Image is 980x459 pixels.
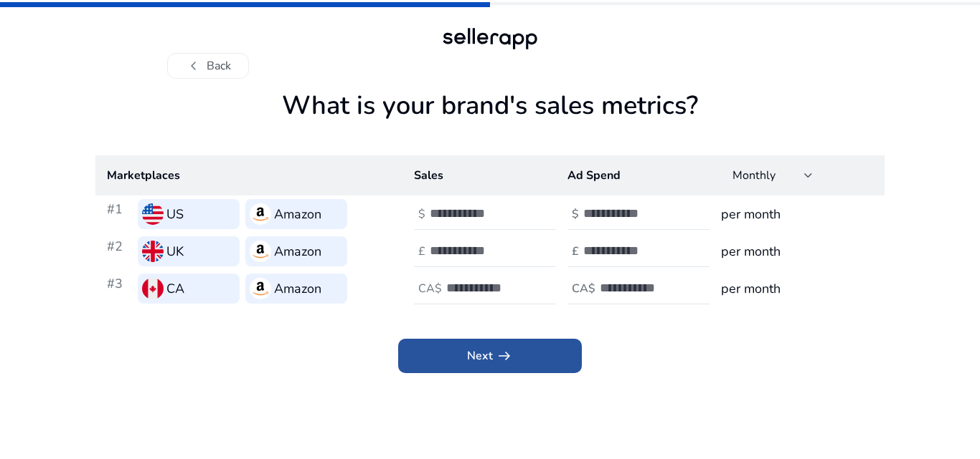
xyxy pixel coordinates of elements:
h4: $ [418,208,425,221]
h3: per month [721,241,873,261]
th: Marketplaces [95,155,402,195]
h4: CA$ [572,282,595,296]
img: us.svg [142,203,164,225]
img: ca.svg [142,278,164,299]
span: chevron_left [185,57,202,74]
h4: CA$ [418,282,442,296]
h3: #1 [107,199,132,229]
th: Ad Spend [556,155,710,195]
th: Sales [402,155,556,195]
h3: Amazon [274,241,321,261]
button: chevron_leftBack [167,53,249,79]
h3: UK [166,241,184,261]
span: Monthly [732,168,776,183]
h3: Amazon [274,279,321,299]
h4: $ [572,208,579,221]
h3: #2 [107,236,132,266]
h1: What is your brand's sales metrics? [95,90,885,155]
h4: £ [572,245,579,259]
h3: CA [166,279,184,299]
h3: #3 [107,274,132,304]
button: Nextarrow_right_alt [398,339,582,373]
img: uk.svg [142,241,164,262]
span: arrow_right_alt [496,347,513,364]
h4: £ [418,245,425,259]
h3: per month [721,279,873,299]
h3: US [166,204,184,224]
span: Next [467,347,513,364]
h3: Amazon [274,204,321,224]
h3: per month [721,204,873,224]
